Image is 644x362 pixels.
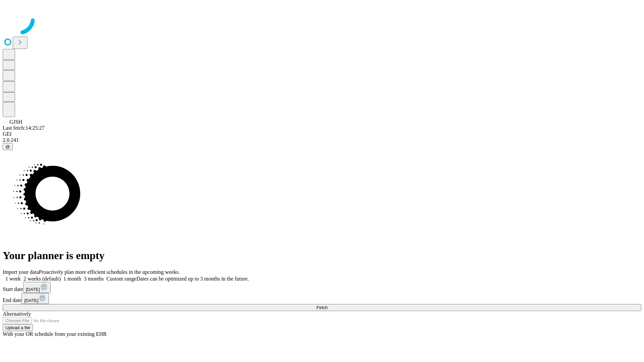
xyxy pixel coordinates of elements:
[106,276,136,282] span: Custom range
[5,276,21,282] span: 1 week
[23,276,61,282] span: 2 weeks (default)
[3,324,33,331] button: Upload a file
[24,298,38,303] span: [DATE]
[3,143,13,150] button: @
[21,293,49,304] button: [DATE]
[3,293,641,304] div: End date
[137,276,249,282] span: Dates can be optimized up to 3 months in the future.
[3,131,641,137] div: GEI
[3,282,641,293] div: Start date
[3,269,39,275] span: Import your data
[9,119,22,125] span: GJSH
[63,276,81,282] span: 1 month
[3,331,107,337] span: With your OR schedule from your existing EHR
[3,311,31,317] span: Alternatively
[316,305,327,310] span: Fetch
[3,125,45,131] span: Last fetch: 14:25:27
[3,137,641,143] div: 2.0.241
[39,269,180,275] span: Proactively plan more efficient schedules in the upcoming weeks.
[26,287,40,292] span: [DATE]
[84,276,104,282] span: 3 months
[23,282,51,293] button: [DATE]
[5,144,10,149] span: @
[3,249,641,262] h1: Your planner is empty
[3,304,641,311] button: Fetch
